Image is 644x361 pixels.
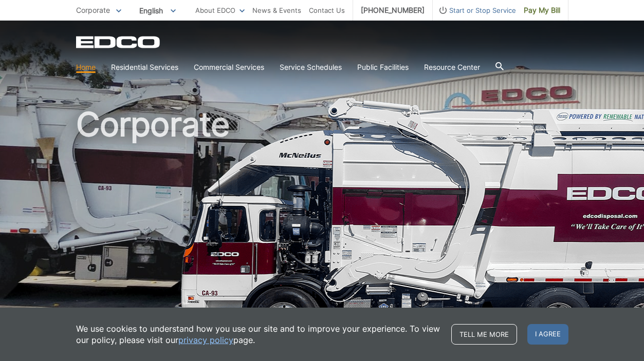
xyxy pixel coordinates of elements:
[111,62,178,73] a: Residential Services
[280,62,342,73] a: Service Schedules
[178,334,233,346] a: privacy policy
[309,5,345,16] a: Contact Us
[357,62,409,73] a: Public Facilities
[451,324,517,345] a: Tell me more
[194,62,264,73] a: Commercial Services
[424,62,480,73] a: Resource Center
[195,5,245,16] a: About EDCO
[76,6,110,14] span: Corporate
[527,324,568,345] span: I agree
[76,108,568,333] h1: Corporate
[76,323,441,346] p: We use cookies to understand how you use our site and to improve your experience. To view our pol...
[252,5,301,16] a: News & Events
[76,36,161,48] a: EDCD logo. Return to the homepage.
[132,2,183,19] span: English
[76,62,96,73] a: Home
[524,5,560,16] span: Pay My Bill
